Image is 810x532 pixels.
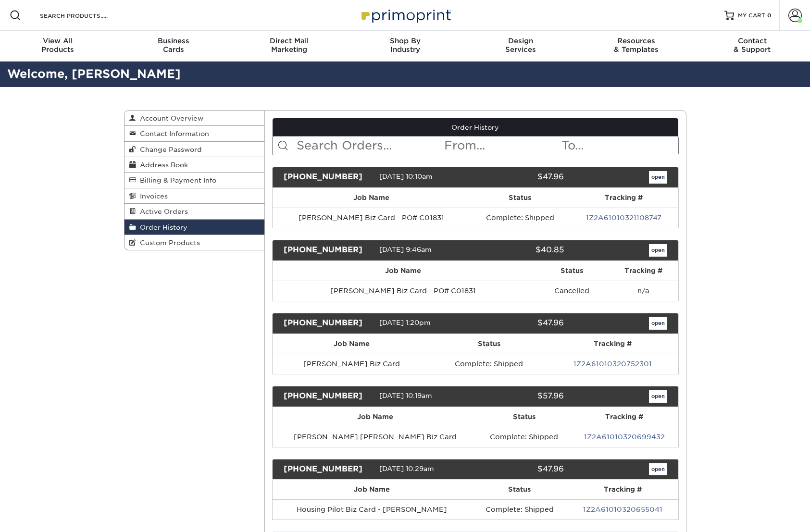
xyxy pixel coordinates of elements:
input: To... [561,136,678,155]
span: Billing & Payment Info [136,176,216,184]
input: From... [443,136,561,155]
a: open [649,171,667,184]
a: Contact Information [125,126,265,141]
td: Complete: Shipped [471,499,568,520]
th: Job Name [273,334,431,354]
a: 1Z2A61010320699432 [584,433,665,441]
div: $47.96 [468,463,571,476]
div: $47.96 [468,171,571,184]
td: Housing Pilot Biz Card - [PERSON_NAME] [273,499,471,520]
a: BusinessCards [116,31,232,62]
a: open [649,463,667,476]
th: Tracking # [568,480,678,499]
div: & Support [694,37,810,54]
a: 1Z2A61010320752301 [573,360,652,368]
th: Tracking # [609,261,678,281]
a: open [649,317,667,330]
span: [DATE] 10:29am [379,465,434,472]
span: Change Password [136,146,202,153]
div: $47.96 [468,317,571,330]
span: Order History [136,223,187,231]
div: & Templates [579,37,695,54]
div: Services [463,37,579,54]
span: Custom Products [136,239,200,247]
span: Business [116,37,232,45]
td: [PERSON_NAME] Biz Card [273,354,431,374]
div: $57.96 [468,390,571,403]
td: Complete: Shipped [431,354,547,374]
a: Change Password [125,142,265,157]
input: SEARCH PRODUCTS..... [39,10,133,21]
span: Shop By [347,37,463,45]
div: [PHONE_NUMBER] [276,171,379,184]
a: Shop ByIndustry [347,31,463,62]
span: [DATE] 10:10am [379,173,433,180]
a: DesignServices [463,31,579,62]
td: [PERSON_NAME] [PERSON_NAME] Biz Card [273,427,478,447]
td: n/a [609,281,678,301]
th: Tracking # [571,407,678,427]
td: [PERSON_NAME] Biz Card - PO# C01831 [273,281,534,301]
th: Job Name [273,188,471,208]
a: Address Book [125,157,265,173]
div: [PHONE_NUMBER] [276,390,379,403]
a: Order History [125,220,265,235]
td: Cancelled [534,281,610,301]
input: Search Orders... [296,136,443,155]
th: Tracking # [570,188,678,208]
td: Complete: Shipped [478,427,571,447]
div: Marketing [231,37,347,54]
a: Custom Products [125,235,265,250]
a: Contact& Support [694,31,810,62]
span: MY CART [738,12,765,20]
a: Active Orders [125,204,265,219]
th: Status [431,334,547,354]
td: [PERSON_NAME] Biz Card - PO# C01831 [273,208,471,228]
div: [PHONE_NUMBER] [276,317,379,330]
a: Billing & Payment Info [125,173,265,188]
a: open [649,390,667,403]
a: Direct MailMarketing [231,31,347,62]
span: Resources [579,37,695,45]
th: Tracking # [547,334,678,354]
th: Status [478,407,571,427]
th: Status [534,261,610,281]
div: [PHONE_NUMBER] [276,244,379,257]
span: Contact Information [136,130,209,137]
a: Account Overview [125,111,265,126]
span: [DATE] 1:20pm [379,319,431,326]
th: Job Name [273,480,471,499]
th: Status [471,188,570,208]
span: Account Overview [136,114,203,122]
th: Job Name [273,261,534,281]
a: 1Z2A61010320655041 [583,506,662,513]
span: Contact [694,37,810,45]
div: $40.85 [468,244,571,257]
span: 0 [767,12,772,19]
span: Active Orders [136,208,188,215]
a: open [649,244,667,257]
a: Resources& Templates [579,31,695,62]
th: Job Name [273,407,478,427]
th: Status [471,480,568,499]
a: 1Z2A61010321108747 [586,214,661,222]
span: Address Book [136,161,188,169]
div: [PHONE_NUMBER] [276,463,379,476]
div: Industry [347,37,463,54]
span: [DATE] 10:19am [379,392,432,399]
span: [DATE] 9:46am [379,246,432,253]
span: Design [463,37,579,45]
a: Invoices [125,188,265,204]
img: Primoprint [357,5,453,25]
td: Complete: Shipped [471,208,570,228]
div: Cards [116,37,232,54]
span: Invoices [136,192,168,200]
a: Order History [273,118,678,136]
span: Direct Mail [231,37,347,45]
